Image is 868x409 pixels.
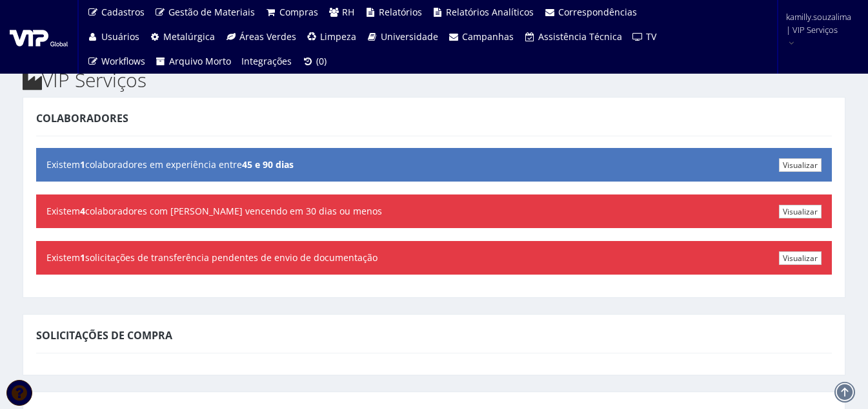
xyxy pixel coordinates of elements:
span: Assistência Técnica [538,30,622,43]
span: Campanhas [462,30,514,43]
b: 1 [80,251,85,264]
div: Existem solicitações de transferência pendentes de envio de documentação [36,241,832,275]
span: Workflows [101,55,145,67]
span: Áreas Verdes [239,30,296,43]
b: 1 [80,158,85,171]
span: Relatórios [379,6,422,18]
a: Visualizar [779,251,822,265]
span: kamilly.souzalima | VIP Serviços [786,10,851,36]
span: TV [646,30,656,43]
b: 45 e 90 dias [242,158,294,171]
a: Visualizar [779,205,822,218]
span: (0) [316,55,327,67]
a: Metalúrgica [145,25,221,49]
span: Colaboradores [36,111,128,125]
div: Existem colaboradores com [PERSON_NAME] vencendo em 30 dias ou menos [36,194,832,228]
a: Integrações [236,49,297,74]
b: 4 [80,205,85,217]
span: Usuários [101,30,139,43]
a: Workflows [82,49,150,74]
span: Cadastros [101,6,145,18]
span: RH [342,6,354,18]
span: Arquivo Morto [169,55,231,67]
a: Limpeza [301,25,362,49]
span: Universidade [381,30,438,43]
a: (0) [297,49,332,74]
span: Integrações [241,55,292,67]
a: Áreas Verdes [220,25,301,49]
h2: VIP Serviços [23,69,845,90]
a: Campanhas [443,25,520,49]
span: Correspondências [558,6,637,18]
span: Gestão de Materiais [168,6,255,18]
span: Compras [279,6,318,18]
span: Limpeza [320,30,356,43]
span: Solicitações de Compra [36,328,172,342]
span: Metalúrgica [163,30,215,43]
a: Universidade [361,25,443,49]
a: Assistência Técnica [519,25,627,49]
img: logo [10,27,68,47]
div: Existem colaboradores em experiência entre [36,148,832,182]
a: Arquivo Morto [150,49,237,74]
a: Visualizar [779,158,822,172]
a: Usuários [82,25,145,49]
span: Relatórios Analíticos [446,6,534,18]
a: TV [627,25,662,49]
